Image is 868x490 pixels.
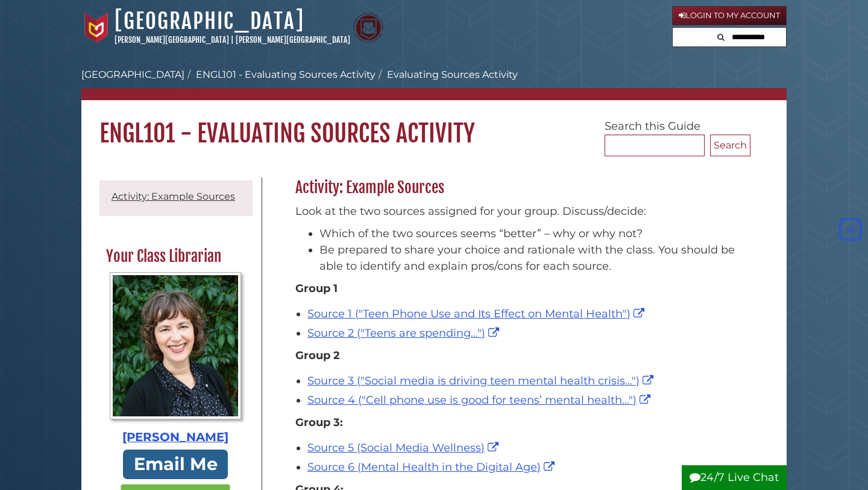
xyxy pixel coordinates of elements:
[100,247,251,266] h2: Your Class Librarian
[307,441,502,454] a: Source 5 (Social Media Wellness)
[110,272,242,419] img: Profile Photo
[672,6,787,25] a: Login to My Account
[295,203,744,220] p: Look at the two sources assigned for your group. Discuss/decide:
[307,393,653,407] a: Source 4 ("Cell phone use is good for teens’ mental health...")
[236,35,350,45] a: [PERSON_NAME][GEOGRAPHIC_DATA]
[682,465,787,490] button: 24/7 Live Chat
[81,13,112,43] img: Calvin University
[307,460,558,474] a: Source 6 (Mental Health in the Digital Age)
[353,13,383,43] img: Calvin Theological Seminary
[307,307,647,320] a: Source 1 ("Teen Phone Use and Its Effect on Mental Health")
[81,100,787,148] h1: ENGL101 - Evaluating Sources Activity
[836,223,865,237] a: Back to Top
[307,374,656,387] a: Source 3 ("Social media is driving teen mental health crisis...")
[81,68,787,100] nav: breadcrumb
[710,135,750,156] button: Search
[106,272,245,447] a: Profile Photo [PERSON_NAME]
[295,349,340,362] strong: Group 2
[307,326,502,340] a: Source 2 ("Teens are spending...")
[81,69,184,80] a: [GEOGRAPHIC_DATA]
[717,33,725,41] i: Search
[295,416,343,429] strong: Group 3:
[115,35,229,45] a: [PERSON_NAME][GEOGRAPHIC_DATA]
[196,69,376,80] a: ENGL101 - Evaluating Sources Activity
[115,8,304,34] a: [GEOGRAPHIC_DATA]
[112,191,235,202] a: Activity: Example Sources
[714,28,728,44] button: Search
[319,242,744,275] li: Be prepared to share your choice and rationale with the class. You should be able to identify and...
[376,68,518,82] li: Evaluating Sources Activity
[123,450,228,479] a: Email Me
[231,35,234,45] span: |
[106,428,245,447] div: [PERSON_NAME]
[295,282,338,295] strong: Group 1
[319,226,744,242] li: Which of the two sources seems “better” – why or why not?
[289,178,750,197] h2: Activity: Example Sources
